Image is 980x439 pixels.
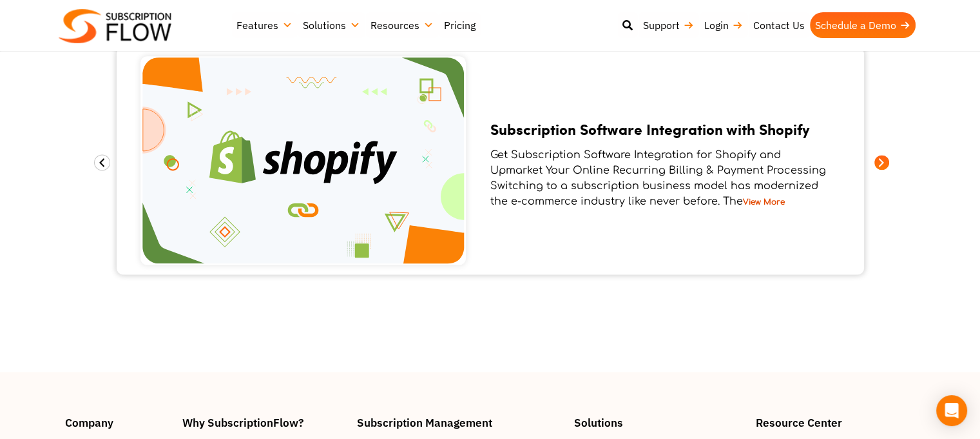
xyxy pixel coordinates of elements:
[638,12,699,38] a: Support
[357,417,561,428] h4: Subscription Management
[140,56,466,265] img: Subscriptionflow-Shopify-integration
[65,417,169,428] h4: Company
[182,417,344,428] h4: Why SubscriptionFlow?
[699,12,748,38] a: Login
[439,12,481,38] a: Pricing
[810,12,916,38] a: Schedule a Demo
[365,12,439,38] a: Resources
[748,12,810,38] a: Contact Us
[574,417,742,428] h4: Solutions
[755,417,915,428] h4: Resource Center
[936,395,967,426] div: Open Intercom Messenger
[490,147,832,209] div: Get Subscription Software Integration for Shopify and Upmarket Your Online Recurring Billing & Pa...
[298,12,365,38] a: Solutions
[231,12,298,38] a: Features
[59,9,171,43] img: Subscriptionflow
[490,118,810,139] a: Subscription Software Integration with Shopify
[743,198,785,207] a: View More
